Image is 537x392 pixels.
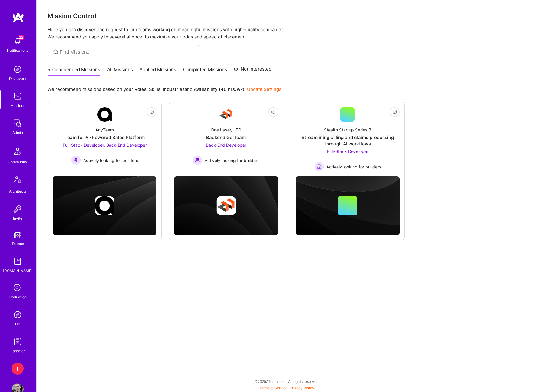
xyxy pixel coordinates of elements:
span: Actively looking for builders [83,157,138,164]
div: Team for AI-Powered Sales Platform [64,134,145,141]
div: DB [15,321,20,327]
img: Architects [10,174,25,188]
img: Skill Targeter [12,336,24,348]
img: logo [12,12,24,23]
a: Recommended Missions [48,66,100,76]
b: Skills [149,86,160,92]
div: Community [8,159,27,165]
img: Actively looking for builders [314,162,324,171]
i: icon EyeClosed [392,110,397,115]
img: cover [174,176,278,235]
img: Invite [12,203,24,215]
a: Privacy Policy [290,386,314,390]
div: Evaluation [9,294,27,300]
img: cover [296,176,400,235]
div: One Layer, LTD [211,127,241,133]
div: Admin [12,129,23,136]
img: tokens [14,232,21,238]
span: Full-Stack Developer [327,149,368,154]
img: teamwork [12,90,24,102]
img: discovery [12,63,24,75]
div: Targeter [11,348,25,354]
div: © 2025 ATeams Inc., All rights reserved. [36,374,537,389]
img: Community [10,144,25,159]
b: Availability (40 hrs/wk) [194,86,245,92]
img: Admin Search [12,309,24,321]
div: Backend Go Team [206,134,246,141]
div: Tokens [12,241,24,247]
img: Actively looking for builders [71,155,81,165]
span: 22 [19,35,24,40]
img: Company Logo [97,107,112,122]
p: Here you can discover and request to join teams working on meaningful missions with high-quality ... [48,26,526,41]
a: Company LogoAnyTeamTeam for AI-Powered Sales PlatformFull-Stack Developer, Back-End Developer Act... [53,107,156,169]
span: | [259,386,314,390]
a: All Missions [107,66,133,76]
h3: Mission Control [48,12,526,20]
b: Industries [163,86,185,92]
span: Actively looking for builders [326,164,381,170]
img: guide book [12,255,24,267]
span: Actively looking for builders [205,157,259,164]
div: [ [12,363,24,375]
div: Notifications [7,47,28,54]
b: Roles [134,86,147,92]
div: Stealth Startup Series B [324,127,371,133]
a: Company LogoOne Layer, LTDBackend Go TeamBack-End Developer Actively looking for buildersActively... [174,107,278,169]
img: admin teamwork [12,117,24,129]
i: icon SearchGrey [52,48,59,55]
a: [ [10,363,25,375]
a: Terms of Service [259,386,288,390]
a: Stealth Startup Series BStreamlining billing and claims processing through AI workflowsFull-Stack... [296,107,400,171]
img: Company Logo [219,107,233,122]
span: Full-Stack Developer, Back-End Developer [63,142,147,148]
img: Actively looking for builders [193,155,202,165]
a: Applied Missions [140,66,176,76]
div: Streamlining billing and claims processing through AI workflows [296,134,400,147]
i: icon EyeClosed [149,110,154,115]
img: Company logo [95,196,114,215]
a: Not Interested [234,65,272,76]
img: bell [12,35,24,47]
div: Missions [10,102,25,109]
a: Completed Missions [183,66,227,76]
div: AnyTeam [95,127,114,133]
div: Discovery [9,75,26,82]
p: We recommend missions based on your , , and . [48,86,282,92]
input: Find Mission... [60,49,194,55]
a: Update Settings [247,86,282,92]
i: icon EyeClosed [271,110,276,115]
div: [DOMAIN_NAME] [3,267,32,274]
img: Company logo [216,196,236,215]
div: Architects [9,188,26,194]
img: cover [53,176,156,235]
div: Invite [13,215,22,221]
span: Back-End Developer [206,142,246,148]
i: icon SelectionTeam [12,282,23,294]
